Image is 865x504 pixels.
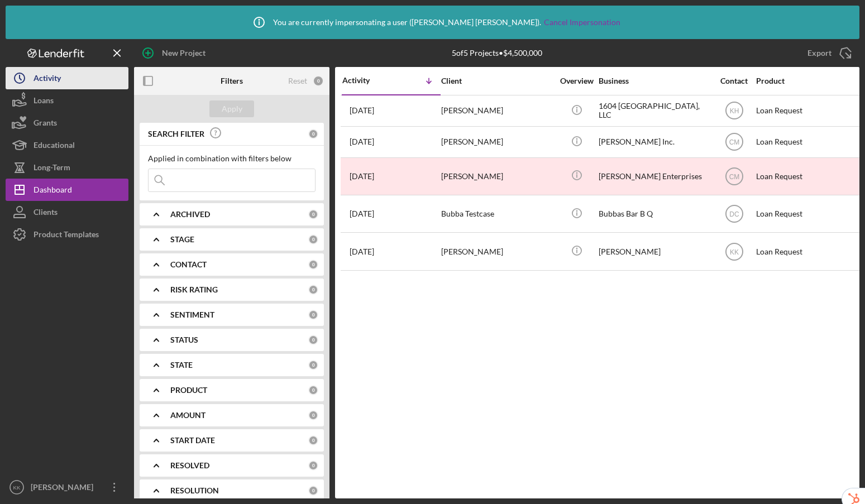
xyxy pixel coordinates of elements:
div: 0 [308,486,318,496]
time: 2025-07-01 14:54 [350,172,374,181]
button: Educational [6,134,128,156]
button: New Project [134,42,217,64]
div: Activity [342,76,391,85]
div: Dashboard [34,179,72,204]
button: Activity [6,67,128,89]
div: Bubbas Bar B Q [599,196,710,232]
text: KK [13,484,21,491]
b: ARCHIVED [170,210,210,219]
b: STATUS [170,335,198,344]
div: [PERSON_NAME] [441,159,553,194]
button: Grants [6,112,128,134]
div: Loans [34,89,54,114]
div: Clients [34,201,58,226]
b: STATE [170,361,193,369]
text: DC [729,210,739,218]
div: Product Templates [34,223,99,248]
div: Activity [34,67,61,92]
div: 0 [308,360,318,370]
div: [PERSON_NAME] [599,233,710,269]
div: Bubba Testcase [441,196,553,232]
button: Loans [6,89,128,112]
a: Cancel Impersonation [544,18,620,27]
div: Reset [288,76,307,85]
button: Dashboard [6,179,128,201]
b: CONTACT [170,260,207,269]
div: Overview [556,76,598,85]
div: Applied in combination with filters below [148,154,316,163]
div: 0 [308,209,318,219]
time: 2025-06-10 14:23 [350,247,374,256]
div: Client [441,76,553,85]
div: 0 [308,335,318,345]
div: [PERSON_NAME] Inc. [599,127,710,157]
div: 1604 [GEOGRAPHIC_DATA], LLC [599,96,710,126]
div: 0 [308,410,318,420]
div: 0 [308,385,318,395]
div: 0 [308,310,318,320]
b: RISK RATING [170,285,218,294]
b: SEARCH FILTER [148,129,204,138]
div: [PERSON_NAME] [28,476,101,501]
div: Grants [34,112,57,137]
div: 0 [308,234,318,244]
time: 2025-07-09 19:43 [350,137,374,146]
div: 0 [308,129,318,139]
b: RESOLVED [170,461,209,470]
b: AMOUNT [170,411,206,420]
b: PRODUCT [170,386,207,395]
div: [PERSON_NAME] [441,127,553,157]
div: 0 [308,460,318,471]
b: RESOLUTION [170,486,219,495]
div: [PERSON_NAME] [441,233,553,269]
b: Filters [221,76,243,85]
div: You are currently impersonating a user ( [PERSON_NAME] [PERSON_NAME] ). [245,8,620,36]
time: 2025-06-19 19:56 [350,209,374,218]
div: [PERSON_NAME] [441,96,553,126]
b: START DATE [170,436,215,445]
text: KK [729,248,738,256]
div: Long-Term [34,156,70,181]
button: KK[PERSON_NAME] [6,476,128,498]
div: 0 [308,285,318,295]
button: Clients [6,201,128,223]
div: 0 [308,435,318,445]
div: 5 of 5 Projects • $4,500,000 [452,49,542,57]
div: Apply [222,100,242,117]
b: STAGE [170,235,194,244]
time: 2025-07-10 15:55 [350,106,374,115]
button: Product Templates [6,223,128,246]
div: 0 [308,260,318,270]
text: CM [729,138,739,146]
div: Educational [34,134,75,159]
div: Business [599,76,710,85]
div: Export [807,42,831,64]
div: 0 [313,75,324,87]
text: CM [729,172,739,180]
div: Contact [713,76,755,85]
b: SENTIMENT [170,310,214,319]
button: Long-Term [6,156,128,179]
text: KH [729,107,739,115]
button: Export [796,42,859,64]
div: New Project [162,42,206,64]
button: Apply [209,100,254,117]
div: [PERSON_NAME] Enterprises [599,159,710,194]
